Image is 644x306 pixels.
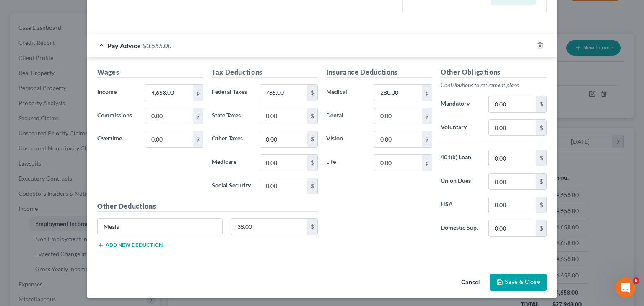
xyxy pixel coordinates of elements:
[208,154,255,171] label: Medicare
[322,154,370,171] label: Life
[536,120,546,136] div: $
[97,67,203,78] h5: Wages
[441,67,547,78] h5: Other Obligations
[98,219,222,235] input: Specify...
[536,197,546,213] div: $
[322,108,370,124] label: Dental
[145,108,193,124] input: 0.00
[436,197,484,213] label: HSA
[107,41,141,49] span: Pay Advice
[307,85,317,101] div: $
[97,242,163,249] button: Add new deduction
[489,150,536,166] input: 0.00
[374,155,422,171] input: 0.00
[633,277,639,284] span: 6
[93,108,141,124] label: Commissions
[422,85,432,101] div: $
[489,120,536,136] input: 0.00
[208,178,255,194] label: Social Security
[436,96,484,113] label: Mandatory
[260,108,307,124] input: 0.00
[193,85,203,101] div: $
[212,67,318,78] h5: Tax Deductions
[436,220,484,237] label: Domestic Sup.
[260,131,307,147] input: 0.00
[326,67,432,78] h5: Insurance Deductions
[441,81,547,89] p: Contributions to retirement plans
[143,41,171,49] span: $3,555.00
[436,173,484,190] label: Union Dues
[307,155,317,171] div: $
[145,85,193,101] input: 0.00
[260,85,307,101] input: 0.00
[422,155,432,171] div: $
[489,220,536,236] input: 0.00
[208,131,255,148] label: Other Taxes
[97,88,117,95] span: Income
[536,96,546,112] div: $
[489,96,536,112] input: 0.00
[536,150,546,166] div: $
[374,85,422,101] input: 0.00
[97,201,318,212] h5: Other Deductions
[231,219,308,235] input: 0.00
[436,150,484,166] label: 401(k) Loan
[374,108,422,124] input: 0.00
[307,178,317,194] div: $
[93,131,141,148] label: Overtime
[422,131,432,147] div: $
[307,108,317,124] div: $
[322,84,370,101] label: Medical
[536,220,546,236] div: $
[208,84,255,101] label: Federal Taxes
[536,174,546,189] div: $
[489,174,536,189] input: 0.00
[322,131,370,148] label: Vision
[489,197,536,213] input: 0.00
[454,275,486,291] button: Cancel
[145,131,193,147] input: 0.00
[260,155,307,171] input: 0.00
[193,131,203,147] div: $
[260,178,307,194] input: 0.00
[374,131,422,147] input: 0.00
[193,108,203,124] div: $
[307,219,317,235] div: $
[422,108,432,124] div: $
[490,274,547,291] button: Save & Close
[307,131,317,147] div: $
[436,119,484,136] label: Voluntary
[615,277,636,298] iframe: Intercom live chat
[208,108,255,124] label: State Taxes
